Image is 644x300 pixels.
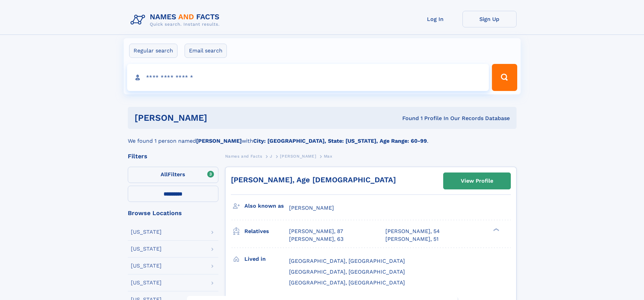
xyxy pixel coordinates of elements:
label: Filters [128,167,218,183]
button: Search Button [492,64,517,91]
a: [PERSON_NAME], 51 [385,235,438,243]
span: Max [324,154,333,159]
h1: [PERSON_NAME] [135,114,305,122]
span: [GEOGRAPHIC_DATA], [GEOGRAPHIC_DATA] [289,258,405,264]
div: Browse Locations [128,210,218,216]
div: [US_STATE] [131,263,162,269]
span: [GEOGRAPHIC_DATA], [GEOGRAPHIC_DATA] [289,279,405,286]
a: Names and Facts [225,152,262,160]
span: [GEOGRAPHIC_DATA], [GEOGRAPHIC_DATA] [289,269,405,275]
a: Log In [408,11,462,27]
span: [PERSON_NAME] [289,205,334,211]
a: J [270,152,272,160]
span: [PERSON_NAME] [280,154,316,159]
label: Regular search [129,44,177,58]
a: [PERSON_NAME], 54 [385,228,440,235]
span: All [161,171,168,178]
a: [PERSON_NAME], 63 [289,235,343,243]
a: Sign Up [462,11,517,27]
h3: Also known as [244,200,289,212]
img: Logo Names and Facts [128,11,225,29]
a: View Profile [444,173,510,189]
div: View Profile [461,173,493,189]
b: [PERSON_NAME] [196,138,242,144]
div: [US_STATE] [131,280,162,285]
div: [US_STATE] [131,246,162,252]
div: Found 1 Profile In Our Records Database [305,115,510,122]
label: Email search [185,44,227,58]
a: [PERSON_NAME], Age [DEMOGRAPHIC_DATA] [231,176,396,184]
span: J [270,154,272,159]
h3: Lived in [244,253,289,265]
h3: Relatives [244,226,289,237]
div: Filters [128,153,218,159]
div: [US_STATE] [131,229,162,235]
a: [PERSON_NAME] [280,152,316,160]
a: [PERSON_NAME], 87 [289,228,343,235]
input: search input [127,64,489,91]
div: ❯ [492,228,500,232]
b: City: [GEOGRAPHIC_DATA], State: [US_STATE], Age Range: 60-99 [253,138,427,144]
div: We found 1 person named with . [128,129,517,145]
